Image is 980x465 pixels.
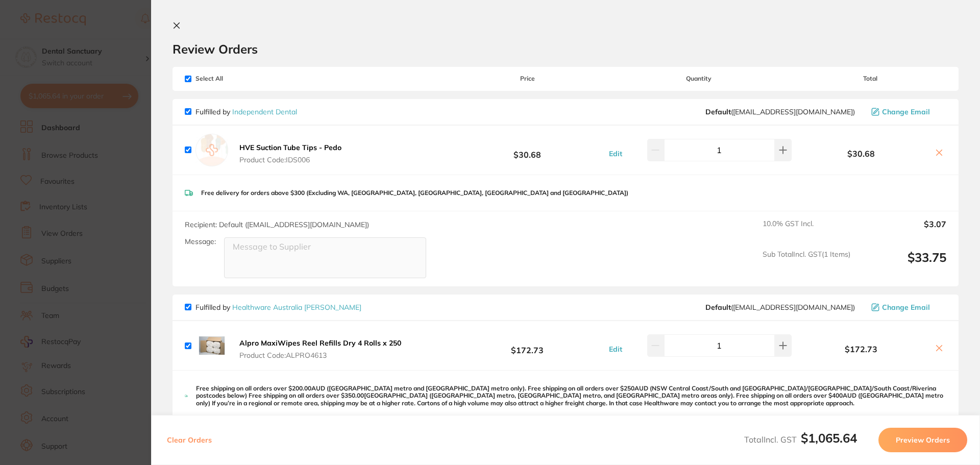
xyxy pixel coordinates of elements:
p: Free delivery for orders above $300 (Excluding WA, [GEOGRAPHIC_DATA], [GEOGRAPHIC_DATA], [GEOGRAP... [201,189,628,197]
h2: Review Orders [173,41,959,57]
span: Change Email [882,303,930,311]
b: Default [705,107,731,116]
a: Healthware Australia [PERSON_NAME] [232,303,361,312]
label: Message: [185,237,216,246]
span: Product Code: ALPRO4613 [239,351,401,359]
button: Change Email [868,303,946,312]
p: Fulfilled by [195,303,361,311]
button: HVE Suction Tube Tips - Pedo Product Code:IDS006 [236,143,345,164]
span: Price [451,75,603,82]
b: Default [705,303,731,312]
span: Total [794,75,946,82]
span: Change Email [882,108,930,116]
button: Edit [606,149,625,158]
img: empty.jpg [195,134,228,166]
span: Total Incl. GST [744,434,857,445]
p: Fulfilled by [195,108,297,116]
button: Change Email [868,107,946,116]
b: Alpro MaxiWipes Reel Refills Dry 4 Rolls x 250 [239,338,401,348]
img: M2gwY3Iwag [195,329,228,362]
b: HVE Suction Tube Tips - Pedo [239,143,341,152]
button: Edit [606,345,625,354]
button: Clear Orders [164,428,215,452]
button: Preview Orders [878,428,967,452]
span: Sub Total Incl. GST ( 1 Items) [763,250,850,278]
output: $33.75 [859,250,946,278]
b: $30.68 [451,140,603,159]
span: Product Code: IDS006 [239,156,341,164]
span: orders@independentdental.com.au [705,108,855,116]
b: $172.73 [794,345,928,354]
a: Independent Dental [232,107,297,116]
button: Alpro MaxiWipes Reel Refills Dry 4 Rolls x 250 Product Code:ALPRO4613 [236,338,404,360]
span: Select All [185,75,287,82]
b: $30.68 [794,149,928,158]
b: $1,065.64 [801,430,857,446]
span: info@healthwareaustralia.com.au [705,303,855,311]
span: Recipient: Default ( [EMAIL_ADDRESS][DOMAIN_NAME] ) [185,220,369,229]
span: Quantity [604,75,794,82]
p: Free shipping on all orders over $200.00AUD ([GEOGRAPHIC_DATA] metro and [GEOGRAPHIC_DATA] metro ... [196,385,946,407]
b: $172.73 [451,336,603,355]
output: $3.07 [859,219,946,242]
span: 10.0 % GST Incl. [763,219,850,242]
